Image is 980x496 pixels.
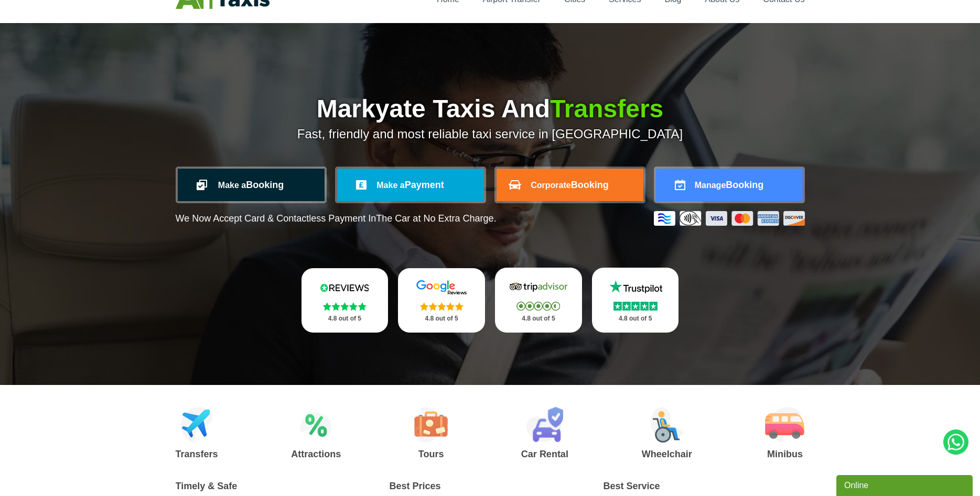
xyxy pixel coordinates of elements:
a: CorporateBooking [497,169,643,201]
img: Credit And Debit Cards [654,211,805,226]
h2: Timely & Safe [176,481,377,492]
iframe: chat widget [836,473,975,496]
img: Stars [613,302,658,311]
h2: Best Prices [390,481,591,492]
img: Google [410,280,473,295]
span: Make a [218,181,246,190]
img: Attractions [300,407,332,443]
span: The Car at No Extra Charge. [376,213,496,224]
p: 4.8 out of 5 [410,312,473,325]
a: Make aBooking [178,169,325,201]
a: ManageBooking [656,169,803,201]
h3: Tours [414,449,448,459]
span: Corporate [531,181,570,190]
p: 4.8 out of 5 [507,312,570,325]
h3: Minibus [765,449,804,459]
img: Tripadvisor [507,279,570,295]
img: Car Rental [526,407,563,443]
h3: Transfers [176,449,218,459]
p: Fast, friendly and most reliable taxi service in [GEOGRAPHIC_DATA] [176,127,805,141]
p: 4.8 out of 5 [604,312,667,325]
span: Make a [376,181,404,190]
h3: Car Rental [521,449,568,459]
span: Manage [695,181,726,190]
p: We Now Accept Card & Contactless Payment In [176,213,497,224]
img: Tours [414,407,448,443]
h1: Markyate Taxis And [176,96,805,122]
img: Airport Transfers [181,407,213,443]
img: Wheelchair [650,407,684,443]
p: 4.8 out of 5 [313,312,377,325]
img: Reviews.io [313,280,376,295]
img: Stars [420,302,464,311]
a: Trustpilot Stars 4.8 out of 5 [592,268,679,333]
a: Tripadvisor Stars 4.8 out of 5 [495,268,582,333]
a: Make aPayment [337,169,484,201]
h3: Attractions [291,449,341,459]
a: Google Stars 4.8 out of 5 [398,268,485,333]
img: Minibus [765,407,804,443]
span: Transfers [550,95,663,123]
a: Reviews.io Stars 4.8 out of 5 [301,268,389,333]
h2: Best Service [604,481,805,492]
img: Stars [323,302,367,311]
h3: Wheelchair [642,449,692,459]
img: Stars [516,302,560,311]
img: Trustpilot [604,279,667,295]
